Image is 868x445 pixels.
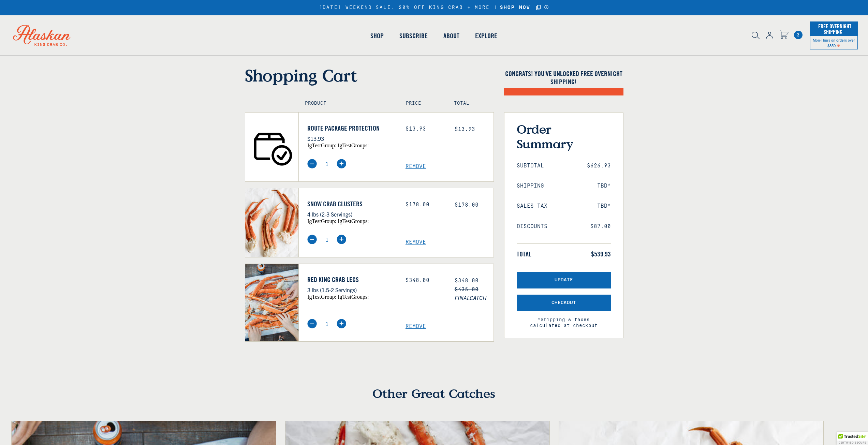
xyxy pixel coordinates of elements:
[454,101,487,106] h4: Total
[29,386,839,412] h4: Other Great Catches
[406,126,444,132] div: $13.93
[305,101,391,106] h4: Product
[307,210,395,219] p: 4 lbs (2-3 Servings)
[307,143,336,148] span: igTestGroup:
[406,202,444,208] div: $178.00
[551,300,576,306] span: Checkout
[780,30,789,40] a: Cart
[338,294,369,300] span: igTestGroups:
[307,285,395,294] p: 3 lbs (1.5-2 Servings)
[517,272,611,288] button: Update
[307,124,395,132] a: Route Package Protection
[307,319,317,328] img: minus
[392,16,436,55] a: Subscribe
[794,31,803,39] span: 3
[337,159,346,168] img: plus
[813,38,855,48] span: Mon-Thurs on orders over $350
[517,163,544,169] span: Subtotal
[752,32,760,39] img: search
[3,15,80,56] img: Alaskan King Crab Co. logo
[837,43,840,48] span: Shipping Notice Icon
[307,276,395,284] a: Red King Crab Legs
[517,295,611,311] button: Checkout
[517,250,531,258] span: Total
[307,134,395,143] p: $13.93
[517,223,547,230] span: Discounts
[406,101,439,106] h4: Price
[837,432,868,445] div: TrustedSite Certified
[245,188,299,257] img: Snow Crab Clusters - 4 lbs (2-3 Servings)
[517,311,611,329] span: *Shipping & taxes calculated at checkout
[245,65,494,85] h1: Shopping Cart
[307,159,317,168] img: minus
[455,293,494,302] span: FINALCATCH
[816,21,851,37] span: Free Overnight Shipping
[363,16,392,55] a: Shop
[517,183,544,189] span: Shipping
[591,250,611,258] span: $539.93
[517,122,611,151] h3: Order Summary
[406,239,494,246] a: Remove
[307,235,317,244] img: minus
[467,16,505,55] a: Explore
[500,5,530,10] strong: SHOP NOW
[587,163,611,169] span: $626.93
[307,294,336,300] span: igTestGroup:
[498,5,533,11] a: SHOP NOW
[337,319,346,328] img: plus
[245,264,299,341] img: Red King Crab Legs - 3 lbs (1.5-2 Servings)
[455,278,479,284] span: $348.00
[338,143,369,148] span: igTestGroups:
[406,323,494,330] a: Remove
[544,5,549,10] a: Announcement Bar Modal
[590,223,611,230] span: $87.00
[517,203,547,209] span: Sales Tax
[436,16,467,55] a: About
[319,4,549,12] div: [DATE] WEEKEND SALE: 20% OFF KING CRAB + MORE |
[307,200,395,208] a: Snow Crab Clusters
[307,218,336,224] span: igTestGroup:
[337,235,346,244] img: plus
[338,218,369,224] span: igTestGroups:
[555,277,573,283] span: Update
[794,31,803,39] a: Cart
[245,113,299,181] img: Route Package Protection - $13.93
[455,286,479,293] s: $435.00
[504,70,623,86] h4: Congrats! You've unlocked FREE OVERNIGHT SHIPPING!
[766,32,773,39] img: account
[455,202,479,208] span: $178.00
[406,277,444,284] div: $348.00
[406,163,494,170] a: Remove
[455,126,475,132] span: $13.93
